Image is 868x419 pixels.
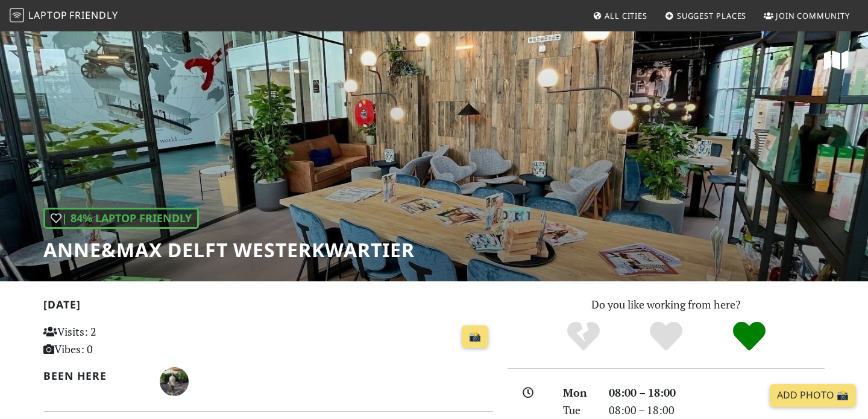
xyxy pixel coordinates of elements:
[462,325,488,348] a: 📸
[43,369,145,382] h2: Been here
[660,5,752,27] a: Suggest Places
[602,384,832,401] div: 08:00 – 18:00
[605,10,647,21] span: All Cities
[10,5,118,27] a: LaptopFriendly LaptopFriendly
[624,320,708,353] div: Yes
[677,10,747,21] span: Suggest Places
[69,8,118,22] span: Friendly
[556,401,602,419] div: Tue
[160,373,189,388] span: Jasper van Amelsvoort
[770,384,856,407] a: Add Photo 📸
[776,10,850,21] span: Join Community
[708,320,791,353] div: Definitely!
[508,296,825,313] p: Do you like working from here?
[160,367,189,396] img: 4160-jasper.jpg
[588,5,652,27] a: All Cities
[542,320,625,353] div: No
[43,208,199,229] div: | 84% Laptop Friendly
[43,238,415,261] h1: Anne&Max Delft Westerkwartier
[556,384,602,401] div: Mon
[759,5,855,27] a: Join Community
[602,401,832,419] div: 08:00 – 18:00
[10,8,24,22] img: LaptopFriendly
[43,298,493,316] h2: [DATE]
[28,8,68,22] span: Laptop
[43,323,184,358] p: Visits: 2 Vibes: 0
